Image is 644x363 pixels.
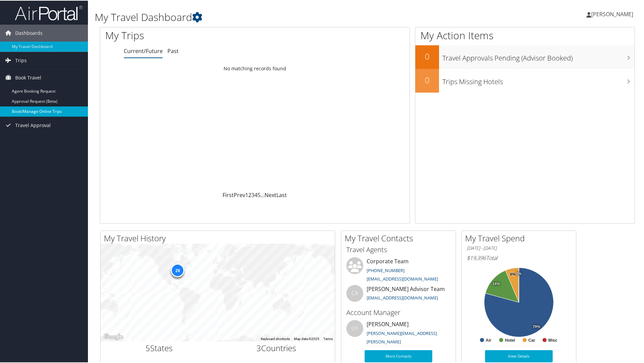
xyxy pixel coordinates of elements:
a: [EMAIL_ADDRESS][DOMAIN_NAME] [367,294,438,300]
span: Book Travel [15,69,41,86]
h2: Countries [223,342,330,353]
tspan: 79% [533,324,540,328]
li: [PERSON_NAME] [343,319,454,347]
h6: [DATE] - [DATE] [467,244,571,251]
a: Terms (opens in new tab) [323,336,333,340]
span: Trips [15,51,27,68]
h6: Total [467,253,571,261]
span: Dashboards [15,24,43,41]
text: Air [486,337,491,342]
text: Hotel [505,337,515,342]
span: $19,396 [467,253,486,261]
div: LH [346,319,363,336]
a: Past [167,47,179,54]
a: [PERSON_NAME][EMAIL_ADDRESS][PERSON_NAME] [367,330,437,344]
tspan: 14% [492,281,500,285]
h3: Trips Missing Hotels [442,73,635,86]
h2: My Travel History [104,232,335,243]
a: 3 [251,191,254,198]
a: 0Travel Approvals Pending (Advisor Booked) [415,45,635,68]
a: Next [264,191,276,198]
a: Prev [234,191,245,198]
h3: Travel Agents [346,244,451,254]
a: View Details [485,349,553,362]
tspan: 6% [510,272,515,276]
div: 28 [171,263,184,276]
a: 5 [257,191,260,198]
h2: 0 [415,74,439,85]
li: Corporate Team [343,257,454,284]
img: airportal-logo.png [15,4,83,20]
a: 1 [245,191,248,198]
div: CA [346,284,363,301]
h2: My Travel Spend [465,232,576,243]
text: Misc [548,337,557,342]
li: [PERSON_NAME] Advisor Team [343,284,454,306]
h1: My Travel Dashboard [95,9,458,24]
h2: My Travel Contacts [345,232,456,243]
h3: Account Manager [346,307,451,317]
h2: States [106,342,213,353]
span: 5 [145,342,150,353]
a: 2 [248,191,251,198]
td: No matching records found [100,62,410,74]
a: Current/Future [124,47,163,54]
span: … [260,191,264,198]
img: Google [102,332,124,341]
h3: Travel Approvals Pending (Advisor Booked) [442,49,635,62]
a: First [223,191,234,198]
a: [PHONE_NUMBER] [367,267,405,273]
span: [PERSON_NAME] [591,10,633,17]
span: 3 [256,342,261,353]
span: Map data ©2025 [294,336,319,340]
h2: 0 [415,50,439,62]
tspan: 0% [516,271,522,275]
a: More Contacts [365,349,432,362]
h1: My Action Items [415,28,635,42]
a: [EMAIL_ADDRESS][DOMAIN_NAME] [367,275,438,281]
text: Car [528,337,535,342]
a: 0Trips Missing Hotels [415,68,635,92]
a: 4 [254,191,257,198]
h1: My Trips [105,28,276,42]
button: Keyboard shortcuts [261,336,290,341]
a: Last [276,191,287,198]
span: Travel Approval [15,116,51,133]
a: [PERSON_NAME] [586,3,640,24]
a: Open this area in Google Maps (opens a new window) [102,332,124,341]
